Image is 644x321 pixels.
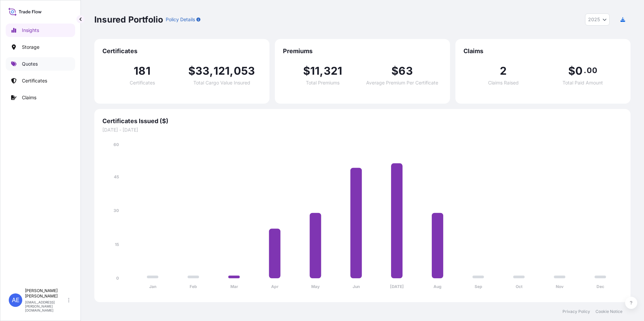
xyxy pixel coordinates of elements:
p: [EMAIL_ADDRESS][PERSON_NAME][DOMAIN_NAME] [25,300,67,312]
span: AE [12,297,20,304]
p: Policy Details [166,16,195,23]
tspan: Jan [149,284,156,289]
span: Average Premium Per Certificate [366,80,438,85]
span: 2025 [588,16,600,23]
tspan: 0 [116,276,119,281]
span: 0 [575,66,583,76]
span: , [210,66,213,76]
tspan: 30 [114,208,119,213]
a: Storage [6,40,75,54]
tspan: Sep [475,284,482,289]
a: Cookie Notice [595,309,622,314]
span: Certificates [130,80,155,85]
span: Total Cargo Value Insured [193,80,250,85]
tspan: Mar [230,284,238,289]
span: 11 [310,66,320,76]
tspan: Jun [353,284,360,289]
span: [DATE] - [DATE] [102,127,622,133]
tspan: Dec [597,284,604,289]
a: Insights [6,24,75,37]
tspan: 15 [115,242,119,247]
p: [PERSON_NAME] [PERSON_NAME] [25,288,67,299]
span: 2 [500,66,507,76]
a: Quotes [6,57,75,71]
tspan: Feb [190,284,197,289]
tspan: Aug [433,284,442,289]
span: 053 [234,66,255,76]
tspan: May [311,284,320,289]
span: . [584,68,586,73]
span: 33 [195,66,210,76]
span: Premiums [283,47,442,55]
span: Total Paid Amount [562,80,603,85]
a: Claims [6,91,75,104]
span: , [230,66,233,76]
span: 63 [398,66,413,76]
tspan: Apr [271,284,279,289]
span: Claims [463,47,622,55]
a: Privacy Policy [562,309,590,314]
span: 181 [134,66,151,76]
p: Certificates [22,77,47,84]
span: 321 [324,66,343,76]
span: 121 [214,66,230,76]
tspan: [DATE] [390,284,404,289]
span: $ [568,66,575,76]
button: Year Selector [585,13,610,26]
span: $ [188,66,195,76]
span: Claims Raised [488,80,519,85]
span: Certificates Issued ($) [102,117,622,125]
p: Claims [22,94,36,101]
p: Insights [22,27,39,34]
span: Certificates [102,47,261,55]
span: Total Premiums [306,80,340,85]
p: Quotes [22,61,38,67]
tspan: 60 [114,142,119,147]
span: 00 [587,68,597,73]
tspan: Oct [516,284,523,289]
span: $ [303,66,310,76]
p: Insured Portfolio [94,14,163,25]
span: $ [391,66,398,76]
tspan: Nov [556,284,564,289]
p: Storage [22,44,39,50]
a: Certificates [6,74,75,87]
tspan: 45 [114,174,119,179]
span: , [320,66,323,76]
